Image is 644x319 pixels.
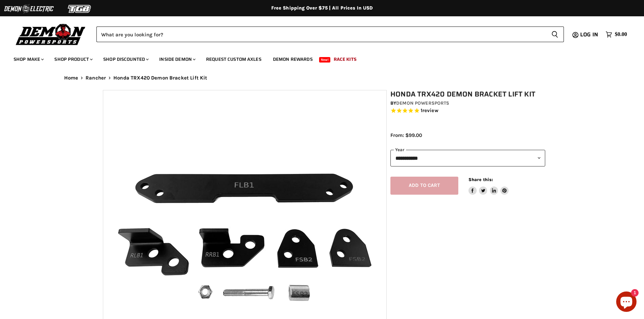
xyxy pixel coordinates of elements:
span: 1 reviews [421,107,438,113]
select: year [390,150,545,166]
a: Demon Rewards [268,52,318,66]
a: Shop Product [49,52,97,66]
inbox-online-store-chat: Shopify online store chat [614,291,639,314]
img: TGB Logo 2 [54,2,105,15]
img: Demon Powersports [14,22,88,46]
nav: Breadcrumbs [51,75,594,81]
a: Rancher [86,75,106,81]
span: Log in [580,30,598,39]
a: $0.00 [602,30,630,39]
a: Shop Discounted [98,52,153,66]
span: $0.00 [615,31,627,38]
span: Share this: [468,177,493,182]
span: Honda TRX420 Demon Bracket Lift Kit [113,75,207,81]
form: Product [96,26,564,42]
div: by [390,100,545,107]
span: Rated 5.0 out of 5 stars 1 reviews [390,107,545,114]
aside: Share this: [468,177,509,195]
img: Demon Electric Logo 2 [3,2,54,15]
ul: Main menu [8,50,625,66]
a: Log in [577,32,602,38]
span: From: $99.00 [390,132,422,138]
span: New! [319,57,331,63]
a: Demon Powersports [396,100,449,106]
a: Request Custom Axles [201,52,266,66]
h1: Honda TRX420 Demon Bracket Lift Kit [390,90,545,99]
a: Race Kits [329,52,362,66]
a: Inside Demon [154,52,200,66]
div: Free Shipping Over $75 | All Prices In USD [51,5,594,11]
button: Search [546,26,564,42]
span: review [422,107,438,113]
a: Shop Make [8,52,48,66]
a: Home [64,75,78,81]
input: Search [96,26,546,42]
